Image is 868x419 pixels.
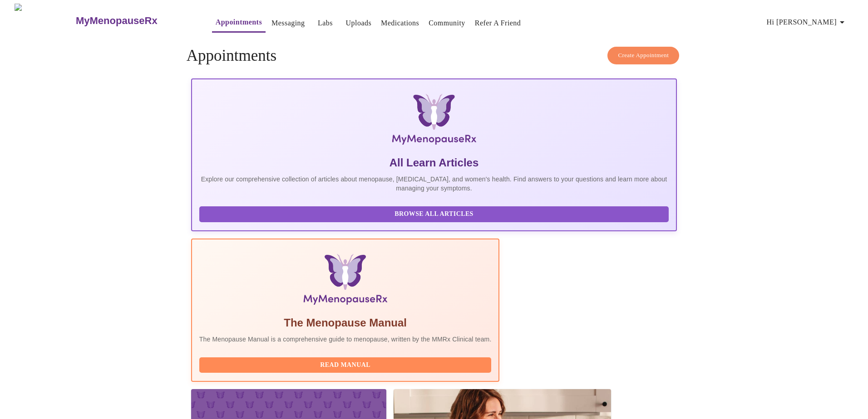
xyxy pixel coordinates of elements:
[618,50,669,61] span: Create Appointment
[268,14,308,32] button: Messaging
[271,17,305,29] a: Messaging
[346,17,372,29] a: Uploads
[767,16,848,29] span: Hi [PERSON_NAME]
[471,14,525,32] button: Refer a Friend
[187,47,681,65] h4: Appointments
[429,17,465,29] a: Community
[377,14,423,32] button: Medications
[199,316,492,330] h5: The Menopause Manual
[607,47,679,64] button: Create Appointment
[311,14,340,32] button: Labs
[216,16,262,29] a: Appointments
[208,209,660,220] span: Browse All Articles
[199,156,669,170] h5: All Learn Articles
[212,13,266,33] button: Appointments
[272,94,596,148] img: MyMenopauseRx Logo
[475,17,521,29] a: Refer a Friend
[342,14,375,32] button: Uploads
[199,209,671,217] a: Browse All Articles
[199,206,669,222] button: Browse All Articles
[208,360,483,371] span: Read Manual
[318,17,333,29] a: Labs
[381,17,419,29] a: Medications
[199,361,494,368] a: Read Manual
[425,14,469,32] button: Community
[76,15,158,27] h3: MyMenopauseRx
[246,254,445,308] img: Menopause Manual
[763,13,851,31] button: Hi [PERSON_NAME]
[199,357,492,373] button: Read Manual
[199,335,492,344] p: The Menopause Manual is a comprehensive guide to menopause, written by the MMRx Clinical team.
[15,4,74,38] img: MyMenopauseRx Logo
[199,175,669,193] p: Explore our comprehensive collection of articles about menopause, [MEDICAL_DATA], and women's hea...
[74,5,193,37] a: MyMenopauseRx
